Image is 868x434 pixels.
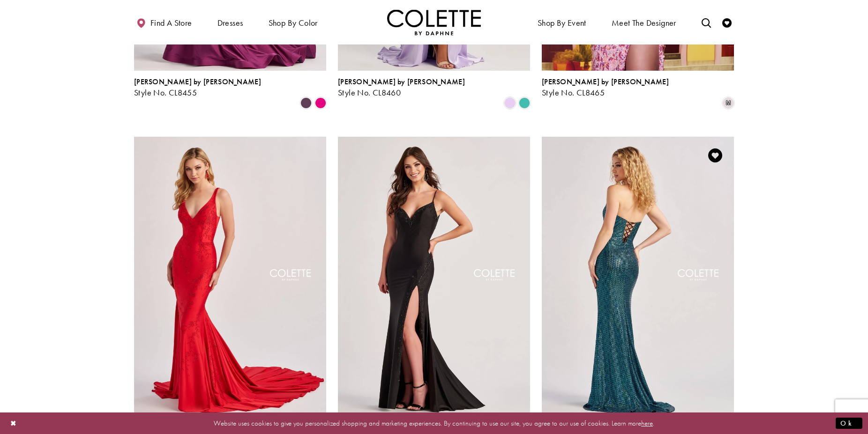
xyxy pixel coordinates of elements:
span: Shop By Event [538,18,586,28]
button: Close Dialog [6,415,22,431]
i: Pink/Multi [723,97,734,109]
span: Style No. CL8465 [542,87,605,98]
i: Lilac [504,97,516,109]
a: Check Wishlist [720,9,734,35]
i: Turquoise [519,97,530,109]
a: Toggle search [699,9,713,35]
i: Plum [300,97,312,109]
span: Find a store [150,18,192,28]
span: Meet the designer [612,18,676,28]
img: Colette by Daphne [387,9,481,35]
a: Add to Wishlist [705,146,725,165]
span: Shop by color [269,18,318,28]
div: Colette by Daphne Style No. CL8460 [338,78,465,97]
a: Find a store [134,9,194,35]
span: Shop by color [266,9,320,35]
button: Submit Dialog [836,417,862,429]
a: Meet the designer [609,9,679,35]
span: Shop By Event [535,9,589,35]
a: Visit Colette by Daphne Style No. CL8475 Page [134,137,326,416]
div: Colette by Daphne Style No. CL8455 [134,78,261,97]
span: [PERSON_NAME] by [PERSON_NAME] [134,77,261,87]
a: Visit Home Page [387,9,481,35]
span: [PERSON_NAME] by [PERSON_NAME] [338,77,465,87]
span: Style No. CL8455 [134,87,197,98]
a: Visit Colette by Daphne Style No. CL8485 Page [338,137,530,416]
a: here [641,418,653,427]
span: [PERSON_NAME] by [PERSON_NAME] [542,77,669,87]
a: Visit Colette by Daphne Style No. CL8490 Page [542,137,734,416]
i: Lipstick Pink [315,97,326,109]
span: Dresses [217,18,243,28]
span: Style No. CL8460 [338,87,401,98]
span: Dresses [215,9,246,35]
p: Website uses cookies to give you personalized shopping and marketing experiences. By continuing t... [67,417,801,429]
div: Colette by Daphne Style No. CL8465 [542,78,669,97]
